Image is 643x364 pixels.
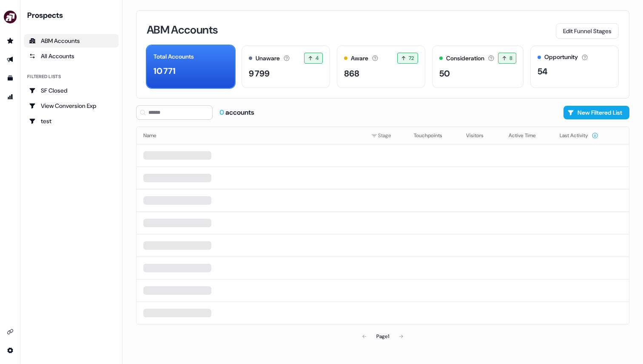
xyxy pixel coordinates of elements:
div: Aware [351,54,368,63]
a: Go to prospects [3,34,17,48]
button: Active Time [509,128,546,143]
div: All Accounts [29,52,114,60]
div: Page 1 [376,332,389,341]
a: Go to test [24,114,119,128]
div: test [29,117,114,125]
div: Consideration [446,54,484,63]
a: Go to attribution [3,90,17,104]
div: Prospects [27,10,119,20]
span: 4 [316,54,319,62]
div: Opportunity [544,53,578,62]
button: Visitors [466,128,494,143]
a: Go to integrations [3,344,17,357]
div: Total Accounts [154,52,194,61]
th: Name [137,127,364,144]
div: Unaware [256,54,280,63]
button: Last Activity [560,128,598,143]
div: accounts [219,108,254,117]
h3: ABM Accounts [147,24,218,35]
div: Filtered lists [27,73,61,80]
div: 50 [439,67,450,80]
span: 8 [509,54,512,62]
a: Go to SF Closed [24,84,119,97]
button: Touchpoints [414,128,452,143]
button: Edit Funnel Stages [556,23,619,39]
a: All accounts [24,49,119,63]
span: 72 [409,54,414,62]
a: Go to View Conversion Exp [24,99,119,113]
div: ABM Accounts [29,37,114,45]
div: SF Closed [29,86,114,95]
div: Stage [371,131,400,140]
div: 54 [538,65,548,78]
button: New Filtered List [563,106,629,119]
div: View Conversion Exp [29,102,114,110]
a: Go to integrations [3,325,17,339]
div: 10 771 [154,65,176,77]
div: 9 799 [249,67,270,80]
div: 868 [344,67,359,80]
a: ABM Accounts [24,34,119,48]
span: 0 [219,108,225,117]
a: Go to outbound experience [3,53,17,66]
a: Go to templates [3,71,17,85]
